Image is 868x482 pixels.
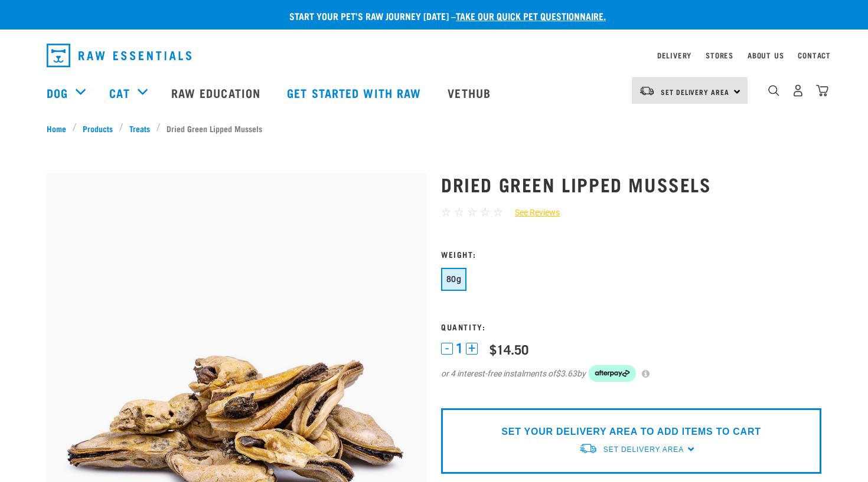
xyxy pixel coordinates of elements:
[490,342,528,356] div: $14.50
[47,44,191,67] img: Raw Essentials Logo
[436,69,505,116] a: Vethub
[493,205,503,219] span: ☆
[748,53,784,57] a: About Us
[706,53,733,57] a: Stores
[37,39,831,72] nav: dropdown navigation
[275,69,436,116] a: Get started with Raw
[456,13,606,18] a: take our quick pet questionnaire.
[480,205,490,219] span: ☆
[441,250,821,258] h3: Weight:
[47,122,73,135] a: Home
[798,53,831,57] a: Contact
[441,268,466,291] button: 80g
[657,53,691,57] a: Delivery
[556,368,577,380] span: $3.63
[441,205,451,219] span: ☆
[639,86,655,96] img: van-moving.png
[454,205,464,219] span: ☆
[503,206,560,219] a: See Reviews
[441,343,453,355] button: -
[792,84,804,97] img: user.png
[159,69,275,116] a: Raw Education
[47,122,821,135] nav: breadcrumbs
[466,343,478,355] button: +
[123,122,156,135] a: Treats
[47,84,68,101] a: Dog
[579,442,598,455] img: van-moving.png
[446,274,461,284] span: 80g
[603,445,684,454] span: Set Delivery Area
[661,90,729,94] span: Set Delivery Area
[456,342,463,355] span: 1
[501,425,761,439] p: SET YOUR DELIVERY AREA TO ADD ITEMS TO CART
[109,84,129,101] a: Cat
[441,365,821,382] div: or 4 interest-free instalments of by
[467,205,477,219] span: ☆
[441,322,821,331] h3: Quantity:
[768,85,779,96] img: home-icon-1@2x.png
[816,84,828,97] img: home-icon@2x.png
[589,365,636,382] img: Afterpay
[441,173,821,195] h1: Dried Green Lipped Mussels
[77,122,119,135] a: Products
